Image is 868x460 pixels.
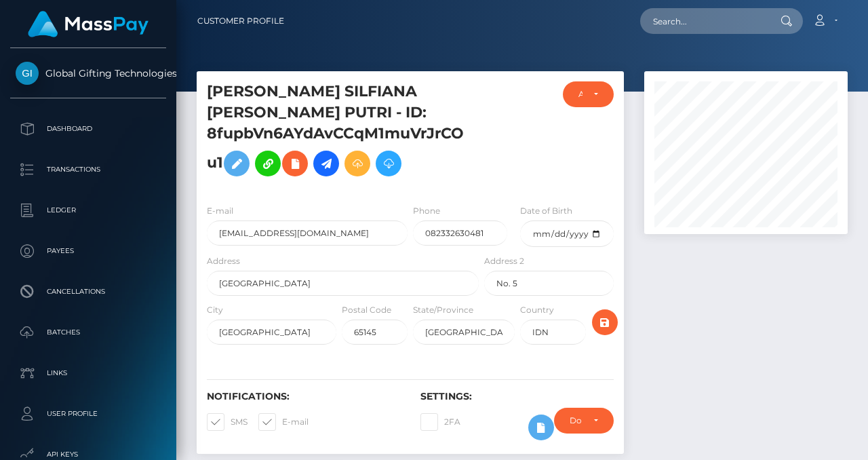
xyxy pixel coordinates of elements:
[258,413,309,431] label: E-mail
[16,119,161,139] p: Dashboard
[640,8,768,34] input: Search...
[420,391,614,402] h6: Settings:
[16,62,39,85] img: Global Gifting Technologies Inc
[207,391,400,402] h6: Notifications:
[520,205,572,217] label: Date of Birth
[16,404,161,424] p: User Profile
[10,112,166,146] a: Dashboard
[197,7,284,35] a: Customer Profile
[16,159,161,180] p: Transactions
[10,153,166,187] a: Transactions
[578,89,583,100] div: ACTIVE
[413,304,473,316] label: State/Province
[563,81,614,107] button: ACTIVE
[16,282,161,302] p: Cancellations
[420,413,460,431] label: 2FA
[10,193,166,227] a: Ledger
[207,81,471,183] h5: [PERSON_NAME] SILFIANA [PERSON_NAME] PUTRI - ID: 8fupbVn6AYdAvCCqM1muVrJrCOu1
[313,151,339,176] a: Initiate Payout
[484,255,524,267] label: Address 2
[520,304,554,316] label: Country
[570,415,583,426] div: Do not require
[207,255,240,267] label: Address
[10,275,166,309] a: Cancellations
[16,241,161,261] p: Payees
[207,304,223,316] label: City
[413,205,440,217] label: Phone
[28,11,149,37] img: MassPay Logo
[207,205,233,217] label: E-mail
[10,315,166,349] a: Batches
[207,413,248,431] label: SMS
[16,363,161,383] p: Links
[16,200,161,221] p: Ledger
[10,356,166,390] a: Links
[10,397,166,431] a: User Profile
[10,67,166,79] span: Global Gifting Technologies Inc
[10,234,166,268] a: Payees
[342,304,391,316] label: Postal Code
[16,322,161,343] p: Batches
[554,408,614,434] button: Do not require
